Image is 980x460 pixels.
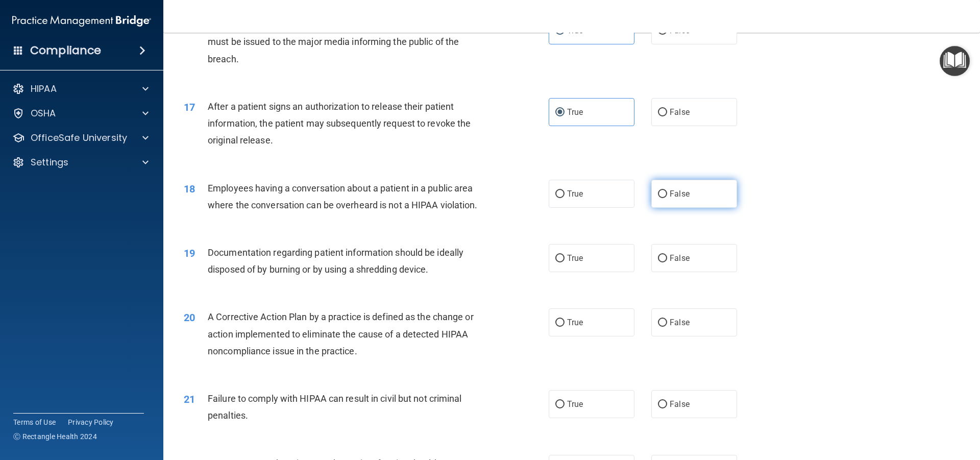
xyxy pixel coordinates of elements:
[31,156,68,168] p: Settings
[208,183,478,210] span: Employees having a conversation about a patient in a public area where the conversation can be ov...
[30,43,101,58] h4: Compliance
[658,319,667,327] input: False
[670,189,690,199] span: False
[184,101,195,113] span: 17
[567,399,583,409] span: True
[567,107,583,117] span: True
[208,19,485,64] span: If a breach of PHI involves more than 500 patient(s), a press release must be issued to the major...
[658,401,667,408] input: False
[184,247,195,259] span: 19
[12,11,151,31] img: PMB logo
[208,311,474,356] span: A Corrective Action Plan by a practice is defined as the change or action implemented to eliminat...
[13,431,97,442] span: Ⓒ Rectangle Health 2024
[208,247,463,275] span: Documentation regarding patient information should be ideally disposed of by burning or by using ...
[12,132,149,144] a: OfficeSafe University
[567,253,583,263] span: True
[555,401,565,408] input: True
[658,255,667,262] input: False
[670,107,690,117] span: False
[670,318,690,327] span: False
[184,183,195,195] span: 18
[31,83,57,95] p: HIPAA
[184,393,195,405] span: 21
[184,311,195,324] span: 20
[31,132,127,144] p: OfficeSafe University
[555,255,565,262] input: True
[555,190,565,198] input: True
[31,107,56,119] p: OSHA
[555,319,565,327] input: True
[12,83,149,95] a: HIPAA
[68,417,114,427] a: Privacy Policy
[208,393,462,421] span: Failure to comply with HIPAA can result in civil but not criminal penalties.
[670,399,690,409] span: False
[555,109,565,116] input: True
[567,189,583,199] span: True
[567,318,583,327] span: True
[658,190,667,198] input: False
[940,46,970,76] button: Open Resource Center
[208,101,471,146] span: After a patient signs an authorization to release their patient information, the patient may subs...
[803,388,968,428] iframe: Drift Widget Chat Controller
[12,107,149,119] a: OSHA
[13,417,56,427] a: Terms of Use
[670,253,690,263] span: False
[12,156,149,168] a: Settings
[658,109,667,116] input: False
